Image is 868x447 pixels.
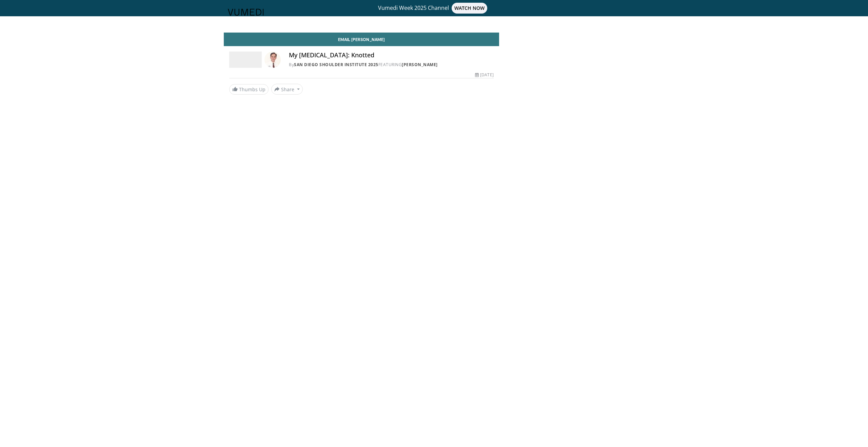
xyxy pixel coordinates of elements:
[228,9,264,16] img: VuMedi Logo
[229,84,269,95] a: Thumbs Up
[289,62,494,68] div: By FEATURING
[402,62,438,67] a: [PERSON_NAME]
[294,62,378,67] a: San Diego Shoulder Institute 2025
[224,33,499,46] a: Email [PERSON_NAME]
[289,52,494,59] h4: My [MEDICAL_DATA]: Knotted
[475,72,493,78] div: [DATE]
[271,84,303,95] button: Share
[229,52,262,68] img: San Diego Shoulder Institute 2025
[264,52,281,68] img: Avatar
